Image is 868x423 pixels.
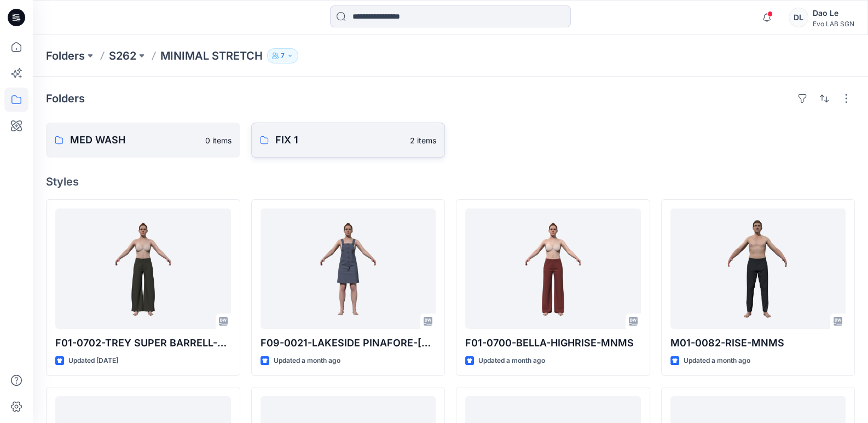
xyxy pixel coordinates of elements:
p: Updated a month ago [274,355,340,367]
div: Evo LAB SGN [813,20,854,28]
a: F01-0702-TREY SUPER BARRELL-DARK LODEN-262 [55,208,231,329]
a: M01-0082-RISE-MNMS [670,208,846,329]
p: MED WASH [70,132,199,148]
a: F01-0700-BELLA-HIGHRISE-MNMS [465,208,641,329]
h4: Styles [46,175,855,188]
a: Folders [46,48,85,63]
p: F01-0702-TREY SUPER BARRELL-DARK [PERSON_NAME]-262 [55,335,231,351]
div: DL [789,8,808,27]
a: FIX 12 items [251,123,445,158]
p: F01-0700-BELLA-HIGHRISE-MNMS [465,335,641,351]
p: 7 [281,50,285,62]
p: Updated [DATE] [68,355,118,367]
p: M01-0082-RISE-MNMS [670,335,846,351]
a: F09-0021-LAKESIDE PINAFORE-MNMS [261,208,436,329]
p: Updated a month ago [684,355,750,367]
a: MED WASH0 items [46,123,240,158]
p: F09-0021-LAKESIDE PINAFORE-[GEOGRAPHIC_DATA] [261,335,436,351]
p: FIX 1 [275,132,404,148]
p: 0 items [205,135,232,146]
p: Updated a month ago [478,355,545,367]
a: S262 [109,48,136,63]
h4: Folders [46,92,85,105]
button: 7 [267,48,298,63]
p: MINIMAL STRETCH [160,48,263,63]
div: Dao Le [813,7,854,20]
p: 2 items [410,135,436,146]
